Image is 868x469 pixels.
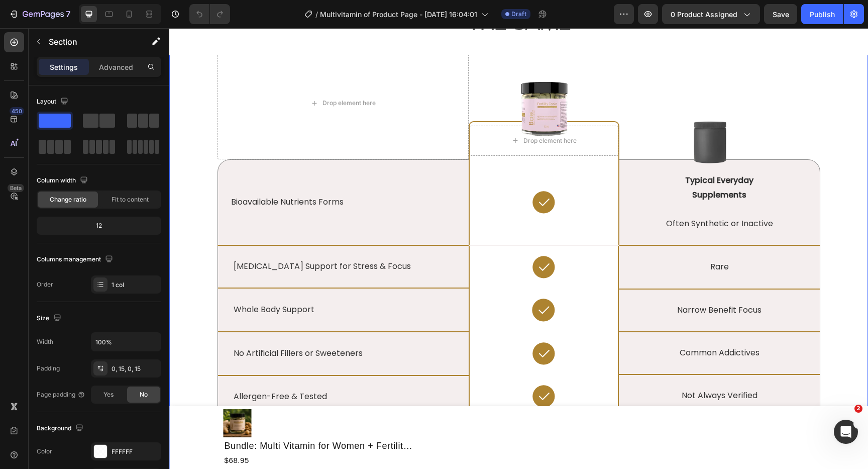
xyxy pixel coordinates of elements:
[37,312,63,325] div: Size
[362,313,387,338] img: gempages_546849769171977458-f151a081-e947-40fb-b878-aab7a096dc04.svg
[62,169,286,179] p: Bioavailable Nutrients Forms
[49,36,131,48] p: Section
[511,10,526,19] span: Draft
[451,275,649,290] p: Narrow Benefit Focus
[37,447,52,456] div: Color
[810,9,835,20] div: Publish
[8,184,24,192] div: Beta
[49,218,299,259] div: Background Image
[64,276,296,287] p: Whole Body Support
[516,146,584,158] strong: Typical Everyday
[37,253,115,266] div: Columns management
[4,4,75,24] button: 7
[39,219,159,233] div: 12
[773,10,789,19] span: Save
[37,390,85,399] div: Page padding
[112,447,159,456] div: FFFFFF
[112,364,159,373] div: 0, 15, 0, 15
[49,260,299,303] div: Background Image
[189,4,230,24] div: Undo/Redo
[10,107,24,115] div: 450
[801,4,843,24] button: Publish
[475,91,607,137] img: gempages_546849769171977458-181009d9-3e5b-43ab-ad8c-7bc38c3c29a2.png
[315,9,318,20] span: /
[140,390,148,399] span: No
[450,218,650,260] div: Background Image
[671,9,737,20] span: 0 product assigned
[320,9,477,20] span: Multivitamin of Product Page - [DATE] 16:04:01
[64,320,284,331] p: No Artificial Fillers or Sweeteners
[99,62,133,72] p: Advanced
[49,348,299,390] div: Background Image
[169,28,868,469] iframe: Design area
[362,355,387,381] img: gempages_546849769171977458-f151a081-e947-40fb-b878-aab7a096dc04.svg
[103,390,114,399] span: Yes
[37,364,60,373] div: Padding
[91,333,161,351] input: Auto
[64,363,284,374] p: Allergen-Free & Tested
[64,233,296,244] p: [MEDICAL_DATA] Support for Stress & Focus
[37,422,85,435] div: Background
[362,161,387,187] img: gempages_546849769171977458-f151a081-e947-40fb-b878-aab7a096dc04.svg
[451,318,649,332] p: Common Addictives
[361,269,387,295] img: gempages_546849769171977458-f151a081-e947-40fb-b878-aab7a096dc04.svg
[112,195,149,204] span: Fit to content
[49,304,299,347] div: Background Image
[50,62,78,72] p: Settings
[37,280,53,289] div: Order
[834,420,858,444] iframe: Intercom live chat
[854,405,862,413] span: 2
[66,8,70,20] p: 7
[764,4,797,24] button: Save
[662,4,760,24] button: 0 product assigned
[497,190,604,201] span: Often Synthetic or Inactive
[362,226,387,252] img: gempages_546849769171977458-f151a081-e947-40fb-b878-aab7a096dc04.svg
[37,174,90,187] div: Column width
[451,360,649,375] p: Not Always Verified
[50,195,86,204] span: Change ratio
[523,161,577,172] strong: Supplements
[37,95,70,109] div: Layout
[342,49,407,115] img: gempages_546849769171977458-2cd7c403-f0e0-425b-8281-6104f1aa5f17.png
[37,337,53,346] div: Width
[112,280,159,290] div: 1 col
[451,232,649,246] p: Rare
[49,132,299,217] div: Background Image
